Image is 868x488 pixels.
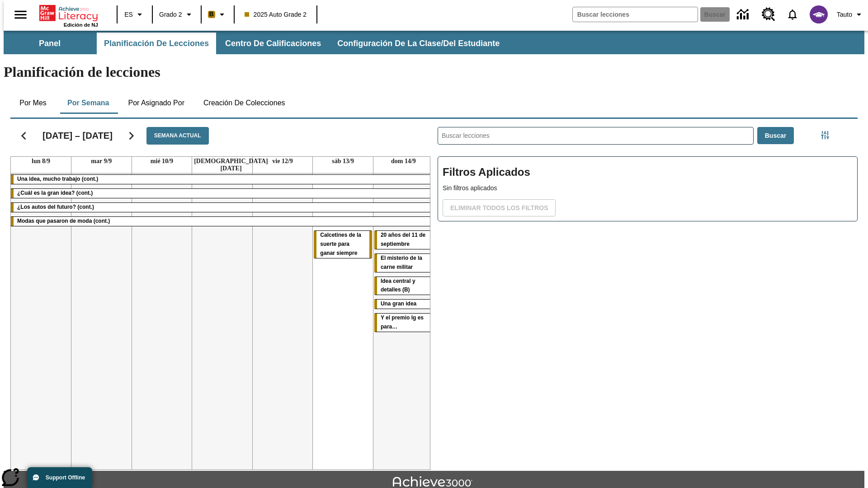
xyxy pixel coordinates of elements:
div: Portada [39,3,98,28]
a: Centro de información [731,2,756,27]
span: ¿Cuál es la gran idea? (cont.) [17,190,93,196]
button: Lenguaje: ES, Selecciona un idioma [120,6,149,23]
div: Subbarra de navegación [4,31,864,54]
button: Grado: Grado 2, Elige un grado [156,6,198,23]
span: Edición de NJ [64,22,98,28]
button: Configuración de la clase/del estudiante [330,33,507,54]
button: Support Offline [27,467,92,488]
span: Support Offline [46,474,85,481]
div: Una gran idea [374,300,433,309]
button: Regresar [12,124,35,147]
span: Una gran idea [381,300,416,307]
div: Idea central y detalles (B) [374,277,433,295]
span: Una idea, mucho trabajo (cont.) [17,176,98,182]
button: Panel [5,33,95,54]
h1: Planificación de lecciones [4,64,864,80]
div: Y el premio Ig es para… [374,314,433,332]
div: El misterio de la carne militar [374,254,433,272]
a: 13 de septiembre de 2025 [330,157,356,166]
button: Por semana [60,92,116,114]
span: El misterio de la carne militar [381,255,422,270]
button: Buscar [757,127,794,145]
button: Escoja un nuevo avatar [804,3,833,26]
span: Modas que pasaron de moda (cont.) [17,218,110,224]
button: Perfil/Configuración [833,6,868,23]
button: Boost El color de la clase es anaranjado claro. Cambiar el color de la clase. [204,6,231,23]
button: Creación de colecciones [196,92,292,114]
a: Notificaciones [781,3,804,26]
span: ES [124,10,133,19]
span: ¿Los autos del futuro? (cont.) [17,204,94,210]
h2: Filtros Aplicados [443,161,853,183]
a: Centro de recursos, Se abrirá en una pestaña nueva. [756,2,781,27]
span: Grado 2 [159,10,182,19]
button: Seguir [120,124,143,147]
button: Por asignado por [121,92,192,114]
div: Calendario [3,115,430,470]
div: ¿Cuál es la gran idea? (cont.) [11,189,434,198]
div: 20 años del 11 de septiembre [374,231,433,249]
h2: [DATE] – [DATE] [42,130,113,141]
a: 12 de septiembre de 2025 [270,157,295,166]
span: 20 años del 11 de septiembre [381,232,425,247]
div: Filtros Aplicados [438,156,858,221]
input: Buscar lecciones [438,127,753,144]
img: avatar image [810,5,828,23]
button: Abrir el menú lateral [7,1,34,28]
a: 9 de septiembre de 2025 [89,157,113,166]
button: Por mes [10,92,56,114]
a: 14 de septiembre de 2025 [389,157,418,166]
span: Calcetines de la suerte para ganar siempre [320,232,361,256]
span: Idea central y detalles (B) [381,278,415,293]
span: Y el premio Ig es para… [381,314,424,330]
button: Centro de calificaciones [218,33,328,54]
a: Portada [39,4,98,22]
div: Calcetines de la suerte para ganar siempre [314,231,372,258]
input: Buscar campo [573,7,698,22]
div: Buscar [430,115,858,470]
div: Subbarra de navegación [4,33,508,54]
button: Planificación de lecciones [97,33,216,54]
div: Una idea, mucho trabajo (cont.) [11,175,434,184]
span: 2025 Auto Grade 2 [245,10,307,19]
button: Semana actual [146,127,209,145]
a: 10 de septiembre de 2025 [149,157,175,166]
div: Modas que pasaron de moda (cont.) [11,217,434,226]
button: Menú lateral de filtros [816,126,834,144]
span: Tauto [837,10,852,19]
a: 11 de septiembre de 2025 [192,157,270,173]
p: Sin filtros aplicados [443,183,853,193]
div: ¿Los autos del futuro? (cont.) [11,203,434,212]
span: B [209,9,214,20]
a: 8 de septiembre de 2025 [30,157,52,166]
